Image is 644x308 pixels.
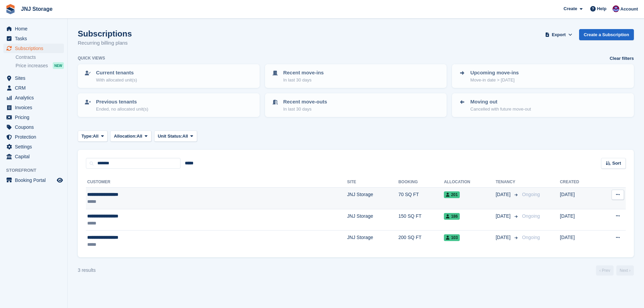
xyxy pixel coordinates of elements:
span: [DATE] [496,234,512,241]
p: Ended, no allocated unit(s) [96,106,148,113]
span: Storefront [6,167,67,174]
a: Previous [596,265,614,276]
img: Jonathan Scrase [613,5,619,12]
span: Ongoing [522,213,540,219]
span: All [137,133,142,140]
span: [DATE] [496,191,512,198]
span: Capital [15,152,55,161]
span: Unit Status: [158,133,183,140]
a: Next [616,265,634,276]
p: Recent move-outs [283,98,327,106]
span: Export [552,31,566,38]
span: 201 [444,191,460,198]
span: Help [597,5,606,12]
span: Sort [612,160,621,167]
a: menu [3,113,64,122]
a: menu [3,73,64,83]
p: Moving out [470,98,531,106]
a: Previous tenants Ended, no allocated unit(s) [78,94,259,116]
p: Previous tenants [96,98,148,106]
span: Settings [15,142,55,151]
span: Coupons [15,122,55,132]
a: menu [3,83,64,93]
span: 186 [444,213,460,220]
a: Clear filters [610,55,634,62]
span: All [93,133,99,140]
p: Current tenants [96,69,137,77]
p: In last 30 days [283,106,327,113]
td: 70 SQ FT [398,188,444,209]
a: Recent move-ins In last 30 days [266,65,446,87]
td: 150 SQ FT [398,209,444,231]
td: [DATE] [560,231,598,252]
td: 200 SQ FT [398,231,444,252]
td: [DATE] [560,188,598,209]
a: Recent move-outs In last 30 days [266,94,446,116]
a: menu [3,142,64,151]
h1: Subscriptions [78,29,132,38]
a: menu [3,44,64,53]
span: Ongoing [522,235,540,240]
nav: Page [595,265,635,276]
a: Upcoming move-ins Move-in date > [DATE] [453,65,633,87]
p: In last 30 days [283,77,324,84]
div: 3 results [78,267,96,274]
span: Invoices [15,103,55,112]
a: menu [3,175,64,185]
th: Customer [86,177,347,188]
th: Created [560,177,598,188]
span: Account [620,6,638,13]
span: Sites [15,73,55,83]
p: Upcoming move-ins [470,69,519,77]
a: Moving out Cancelled with future move-out [453,94,633,116]
a: Current tenants With allocated unit(s) [78,65,259,87]
span: All [183,133,188,140]
a: Preview store [56,176,64,184]
a: menu [3,93,64,102]
p: With allocated unit(s) [96,77,137,84]
span: Subscriptions [15,44,55,53]
td: [DATE] [560,209,598,231]
p: Move-in date > [DATE] [470,77,519,84]
a: menu [3,103,64,112]
span: Home [15,24,55,33]
a: Create a Subscription [579,29,634,40]
th: Site [347,177,399,188]
span: [DATE] [496,213,512,220]
span: CRM [15,83,55,93]
span: Create [564,5,577,12]
td: JNJ Storage [347,188,399,209]
span: Protection [15,132,55,142]
a: menu [3,152,64,161]
span: Analytics [15,93,55,102]
img: stora-icon-8386f47178a22dfd0bd8f6a31ec36ba5ce8667c1dd55bd0f319d3a0aa187defe.svg [5,4,16,14]
td: JNJ Storage [347,231,399,252]
span: Tasks [15,34,55,43]
span: Pricing [15,113,55,122]
th: Allocation [444,177,496,188]
button: Export [544,29,574,40]
a: Contracts [16,54,64,61]
p: Recurring billing plans [78,39,132,47]
span: 103 [444,234,460,241]
button: Allocation: All [110,131,151,142]
p: Recent move-ins [283,69,324,77]
div: NEW [53,62,64,69]
a: Price increases NEW [16,62,64,69]
span: Ongoing [522,192,540,197]
span: Price increases [16,63,48,69]
a: menu [3,122,64,132]
td: JNJ Storage [347,209,399,231]
span: Type: [81,133,93,140]
th: Booking [398,177,444,188]
th: Tenancy [496,177,519,188]
p: Cancelled with future move-out [470,106,531,113]
a: menu [3,34,64,43]
h6: Quick views [78,55,105,61]
a: menu [3,24,64,33]
button: Unit Status: All [154,131,197,142]
span: Allocation: [114,133,137,140]
a: JNJ Storage [18,3,55,15]
span: Booking Portal [15,175,55,185]
a: menu [3,132,64,142]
